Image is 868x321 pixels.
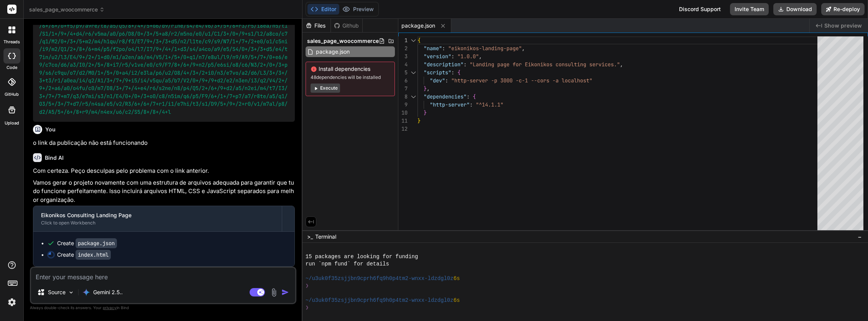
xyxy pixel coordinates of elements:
span: package.json [315,47,350,56]
div: 8 [398,93,408,101]
div: Click to collapse the range. [408,69,418,77]
img: icon [281,288,289,296]
h6: You [45,126,56,133]
span: : [442,45,445,52]
span: "dependencies" [424,93,467,100]
span: : [467,93,470,100]
span: − [858,233,862,241]
span: , [620,61,623,68]
img: attachment [270,288,278,297]
div: 2 [398,44,408,52]
button: − [856,231,863,243]
button: Preview [339,4,377,15]
div: 7 [398,85,408,93]
span: "description" [424,61,464,68]
img: settings [5,296,18,309]
div: 12 [398,125,408,133]
div: 6 [398,77,408,85]
span: privacy [103,305,117,310]
button: Re-deploy [821,3,865,15]
span: "^14.1.1" [476,101,503,108]
p: Always double-check its answers. Your in Bind [30,304,296,311]
button: Download [773,3,817,15]
div: 9 [398,101,408,109]
span: sales_page_woocommerce [29,6,105,13]
span: "http-server" [430,101,470,108]
span: , [427,85,430,92]
button: Editor [307,4,339,15]
div: Create [57,239,117,247]
p: Source [48,288,66,296]
img: Pick Models [68,289,74,296]
span: } [424,85,427,92]
span: "dev" [430,77,445,84]
span: package.json [401,22,435,29]
h6: Bind AI [45,154,64,162]
span: Terminal [315,233,336,241]
p: o link da publicação não está funcionando [33,139,295,147]
span: ~/u3uk0f35zsjjbn9cprh6fq9h0p4tm2-wnxx-ldzdgl0z [306,297,454,304]
div: 5 [398,69,408,77]
span: 48 dependencies will be installed [311,74,390,80]
span: : [451,53,454,60]
span: Show preview [824,22,862,29]
span: ❯ [306,282,309,290]
div: 10 [398,109,408,117]
span: 6s [454,275,460,282]
button: Eikonikos Consulting Landing PageClick to open Workbench [33,206,282,231]
p: Vamos gerar o projeto novamente com uma estrutura de arquivos adequada para garantir que tudo fun... [33,179,295,205]
img: Gemini 2.5 Pro [82,288,90,296]
label: threads [3,39,20,45]
div: Files [302,22,330,29]
div: Create [57,251,111,259]
span: } [418,117,421,124]
span: } [424,109,427,116]
div: Github [331,22,362,29]
span: : [451,69,454,76]
div: 3 [398,52,408,61]
span: : [445,77,448,84]
span: { [473,93,476,100]
label: code [7,64,17,71]
span: : [464,61,467,68]
span: "scripts" [424,69,451,76]
span: { [457,69,460,76]
span: "http-server -p 3000 -c-1 --cors -a localhost" [451,77,592,84]
div: Click to collapse the range. [408,93,418,101]
span: run `npm fund` for details [306,260,389,268]
span: ❯ [306,304,309,311]
div: 1 [398,36,408,44]
button: Invite Team [730,3,769,15]
span: "version" [424,53,451,60]
label: GitHub [5,91,19,98]
p: Com certeza. Peço desculpas pelo problema com o link anterior. [33,167,295,175]
span: "name" [424,45,442,52]
span: { [418,37,421,44]
div: 11 [398,117,408,125]
label: Upload [5,120,19,126]
span: "Landing page for Eikonikos consulting services." [470,61,620,68]
span: ~/u3uk0f35zsjjbn9cprh6fq9h0p4tm2-wnxx-ldzdgl0z [306,275,454,282]
div: Discord Support [674,3,725,15]
span: : [470,101,473,108]
span: , [479,53,482,60]
button: Execute [311,84,340,93]
span: sales_page_woocommerce [307,37,379,45]
span: 6s [454,297,460,304]
span: , [522,45,525,52]
div: 4 [398,61,408,69]
p: Gemini 2.5.. [93,288,123,296]
div: Click to collapse the range. [408,36,418,44]
div: Eikonikos Consulting Landing Page [41,211,274,219]
span: >_ [307,233,313,241]
span: Install dependencies [311,65,390,73]
code: index.html [76,250,111,260]
span: "eikonikos-landing-page" [448,45,522,52]
div: Click to open Workbench [41,220,274,226]
span: "1.0.0" [457,53,479,60]
span: 15 packages are looking for funding [306,253,418,260]
code: package.json [76,238,117,248]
